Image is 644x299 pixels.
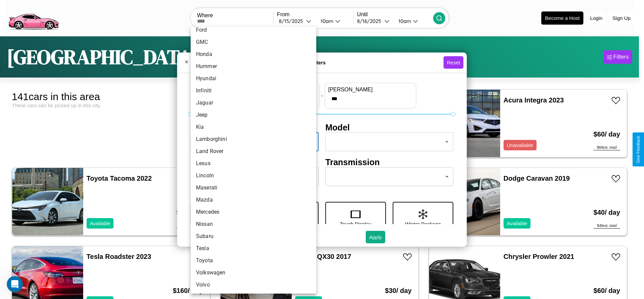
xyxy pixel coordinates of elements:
li: GMC [191,36,316,48]
li: Land Rover [191,145,316,157]
li: Nissan [191,218,316,230]
li: Jeep [191,109,316,121]
li: Volkswagen [191,267,316,279]
li: Hummer [191,60,316,72]
li: Hyundai [191,72,316,85]
li: Mazda [191,194,316,206]
iframe: Intercom live chat [7,276,23,292]
li: Honda [191,48,316,60]
li: Toyota [191,255,316,267]
li: Maserati [191,182,316,194]
li: Mercedes [191,206,316,218]
li: Jaguar [191,97,316,109]
div: Give Feedback [636,136,641,163]
li: Lamborghini [191,133,316,145]
li: Lincoln [191,170,316,182]
li: Tesla [191,242,316,255]
li: Infiniti [191,85,316,97]
li: Volvo [191,279,316,291]
li: Ford [191,24,316,36]
li: Lexus [191,157,316,170]
li: Kia [191,121,316,133]
li: Subaru [191,230,316,242]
